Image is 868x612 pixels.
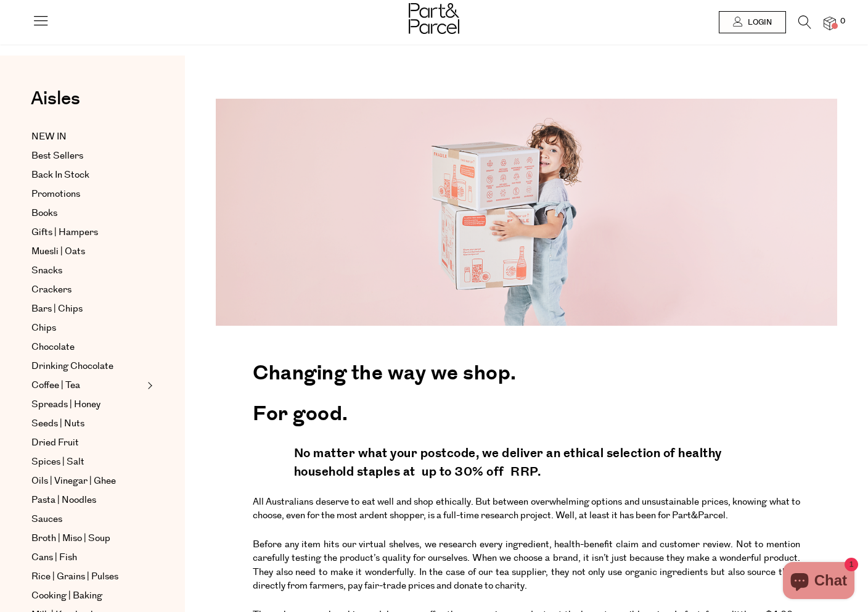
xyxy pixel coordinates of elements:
span: 0 [837,16,848,27]
span: Best Sellers [31,149,83,163]
span: Spreads | Honey [31,397,100,412]
a: Broth | Miso | Soup [31,531,144,546]
span: Oils | Vinegar | Ghee [31,474,116,489]
a: 0 [824,17,836,30]
h2: For good. [253,391,800,432]
a: Crackers [31,283,144,297]
a: Spices | Salt [31,455,144,469]
a: Snacks [31,263,144,278]
span: Promotions [31,187,80,202]
a: Rice | Grains | Pulses [31,569,144,584]
span: Muesli | Oats [31,244,85,259]
a: Cans | Fish [31,550,144,565]
p: All Australians deserve to eat well and shop ethically. But between overwhelming options and unsu... [253,491,800,527]
span: Pasta | Noodles [31,493,96,508]
a: Spreads | Honey [31,397,144,412]
a: Best Sellers [31,149,144,163]
img: 220427_Part_Parcel-0698-1344x490.png [216,99,837,326]
span: Dried Fruit [31,436,79,450]
a: Cooking | Baking [31,589,144,603]
span: Login [745,17,772,28]
span: Cans | Fish [31,550,77,565]
p: Before any item hits our virtual shelves, we research every ingredient, health-benefit claim and ... [253,534,800,598]
span: Aisles [31,85,80,112]
span: Crackers [31,283,72,297]
a: Books [31,206,144,221]
span: Bars | Chips [31,302,83,316]
a: Oils | Vinegar | Ghee [31,474,144,489]
a: Coffee | Tea [31,378,144,393]
span: Broth | Miso | Soup [31,531,110,546]
span: NEW IN [31,130,67,144]
a: Back In Stock [31,168,144,183]
a: Gifts | Hampers [31,225,144,240]
inbox-online-store-chat: Shopify online store chat [779,562,858,602]
span: Chocolate [31,340,75,355]
span: Rice | Grains | Pulses [31,569,118,584]
span: Back In Stock [31,168,89,183]
button: Expand/Collapse Coffee | Tea [144,378,153,393]
a: NEW IN [31,130,144,144]
a: Login [719,11,786,33]
a: Dried Fruit [31,436,144,450]
span: Coffee | Tea [31,378,80,393]
span: Chips [31,321,56,336]
a: Seeds | Nuts [31,416,144,431]
span: Sauces [31,512,62,527]
a: Sauces [31,512,144,527]
h2: Changing the way we shop. [253,350,800,391]
span: Cooking | Baking [31,589,102,603]
span: Spices | Salt [31,455,84,469]
a: Chocolate [31,340,144,355]
span: Gifts | Hampers [31,225,98,240]
a: Chips [31,321,144,336]
span: Snacks [31,263,62,278]
a: Pasta | Noodles [31,493,144,508]
span: Seeds | Nuts [31,416,84,431]
img: Part&Parcel [409,3,459,34]
a: Muesli | Oats [31,244,144,259]
span: Drinking Chocolate [31,359,113,374]
a: Drinking Chocolate [31,359,144,374]
a: Bars | Chips [31,302,144,316]
a: Aisles [31,89,80,120]
a: Promotions [31,187,144,202]
h4: No matter what your postcode, we deliver an ethical selection of healthy household staples at up ... [294,438,759,491]
span: Books [31,206,57,221]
